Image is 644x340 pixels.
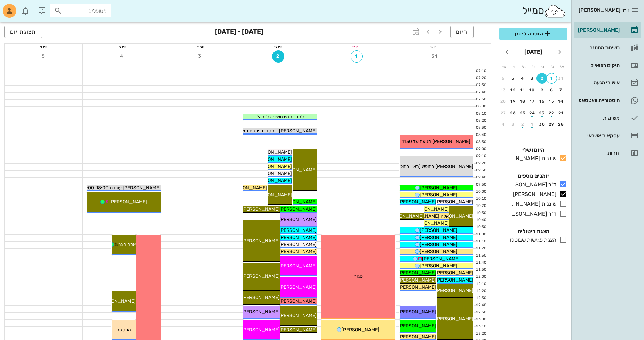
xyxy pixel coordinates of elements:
span: 5 [38,53,50,59]
button: 14 [556,96,567,107]
span: היום [456,29,468,35]
button: 2 [536,73,547,84]
span: [PERSON_NAME] [109,199,147,205]
div: 07:40 [474,90,488,95]
span: [PERSON_NAME] [420,263,457,269]
span: [PERSON_NAME] [279,235,317,240]
button: 22 [546,107,557,118]
button: 2 [517,119,528,130]
button: 25 [517,107,528,118]
div: 12:40 [474,302,488,308]
button: חודש הבא [501,46,513,58]
span: [PERSON_NAME] [254,178,292,184]
div: 11:30 [474,253,488,259]
button: 24 [527,107,538,118]
span: [PERSON_NAME] [242,309,280,315]
div: 2 [536,76,547,81]
div: 09:50 [474,182,488,188]
span: [PERSON_NAME] מגן [222,185,267,191]
button: 4 [116,50,128,63]
span: [PERSON_NAME] [411,220,449,226]
span: [PERSON_NAME] [242,238,280,244]
span: [PERSON_NAME] [279,227,317,233]
button: 2 [272,50,284,63]
div: שיננית [PERSON_NAME] [509,154,556,163]
span: [PERSON_NAME] [242,206,280,212]
div: 12:00 [474,274,488,280]
span: להכין מגש חשיפה ליום א' [257,114,304,120]
button: 8 [546,84,557,95]
span: תצוגת יום [10,29,37,35]
div: 10:30 [474,210,488,216]
div: 21 [556,111,567,115]
div: יום ו׳ [5,44,82,50]
button: 20 [498,96,509,107]
span: [PERSON_NAME] [398,309,436,315]
button: הוספה ליומן [499,28,567,40]
div: 13:00 [474,317,488,322]
th: ש׳ [500,61,509,72]
span: [PERSON_NAME] [279,167,317,173]
button: 6 [498,73,509,84]
div: 4 [517,76,528,81]
button: 31 [556,73,567,84]
a: אישורי הגעה [574,75,641,91]
span: [PERSON_NAME] [398,284,436,290]
span: [PERSON_NAME] [254,156,292,162]
button: 9 [536,84,547,95]
span: [PERSON_NAME] [435,213,473,219]
span: [PERSON_NAME] [398,323,436,329]
div: 11:00 [474,232,488,237]
button: תצוגת יום [4,26,42,38]
div: 10:40 [474,217,488,223]
span: 2 [272,53,284,59]
span: [PERSON_NAME] [398,334,436,340]
button: 23 [536,107,547,118]
button: 18 [517,96,528,107]
div: 17 [527,99,538,104]
span: [PERSON_NAME] [254,171,292,176]
span: 31 [429,53,441,59]
span: [PERSON_NAME] [242,273,280,279]
div: 16 [536,99,547,104]
span: הוספה ליומן [505,30,562,38]
span: [PERSON_NAME] [435,270,473,276]
div: 22 [546,111,557,115]
div: שיננית [PERSON_NAME] [509,200,556,208]
button: 19 [508,96,519,107]
span: [PERSON_NAME] [435,288,473,293]
span: [PERSON_NAME] [422,256,460,262]
span: [PERSON_NAME] [279,313,317,318]
button: 12 [508,84,519,95]
button: [DATE] [522,45,545,59]
div: 27 [498,111,509,115]
div: 07:30 [474,82,488,88]
div: 10 [527,88,538,92]
button: 28 [556,119,567,130]
div: 10:50 [474,224,488,230]
div: 09:30 [474,168,488,173]
div: 24 [527,111,538,115]
span: [PERSON_NAME] [279,217,317,222]
div: 12:50 [474,310,488,315]
div: משימות [577,115,620,121]
div: 1 [547,76,557,81]
div: 11:10 [474,239,488,244]
div: 10:00 [474,189,488,195]
span: [PERSON_NAME] [279,242,317,247]
div: 2 [517,122,528,127]
th: ב׳ [548,61,557,72]
button: היום [450,26,474,38]
span: [PERSON_NAME] - הסדרת יתרת תשלום אינב [226,128,317,134]
span: [PERSON_NAME] [254,192,292,198]
div: 8 [546,88,557,92]
div: 08:40 [474,132,488,138]
button: 27 [498,107,509,118]
span: [PERSON_NAME] בחופש (ראיון בחול) [399,164,473,169]
div: 08:30 [474,125,488,131]
th: ד׳ [529,61,538,72]
div: 6 [498,76,509,81]
div: 09:40 [474,175,488,180]
span: [PERSON_NAME] [420,192,457,198]
div: 3 [508,122,519,127]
